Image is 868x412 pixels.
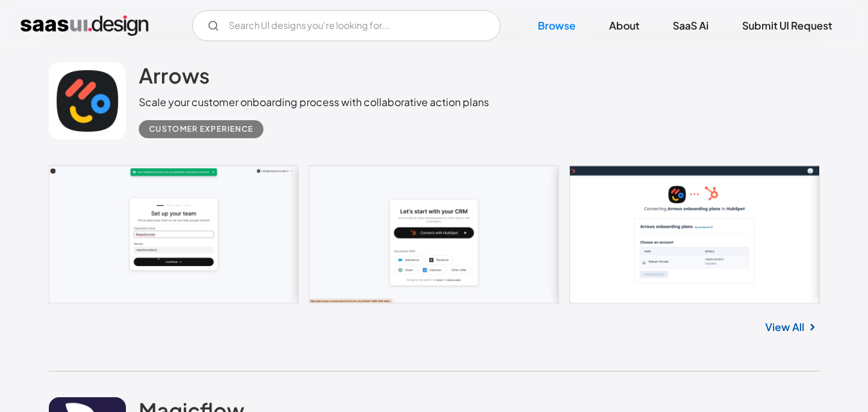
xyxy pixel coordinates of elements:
div: Scale your customer onboarding process with collaborative action plans [139,94,489,110]
a: Arrows [139,62,209,94]
a: View All [765,319,804,335]
form: Email Form [192,10,500,41]
input: Search UI designs you're looking for... [192,10,500,41]
a: About [594,12,655,40]
h2: Arrows [139,62,209,88]
a: SaaS Ai [657,12,724,40]
a: Browse [522,12,591,40]
a: Submit UI Request [727,12,847,40]
a: home [21,15,148,36]
div: Customer Experience [149,121,253,137]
